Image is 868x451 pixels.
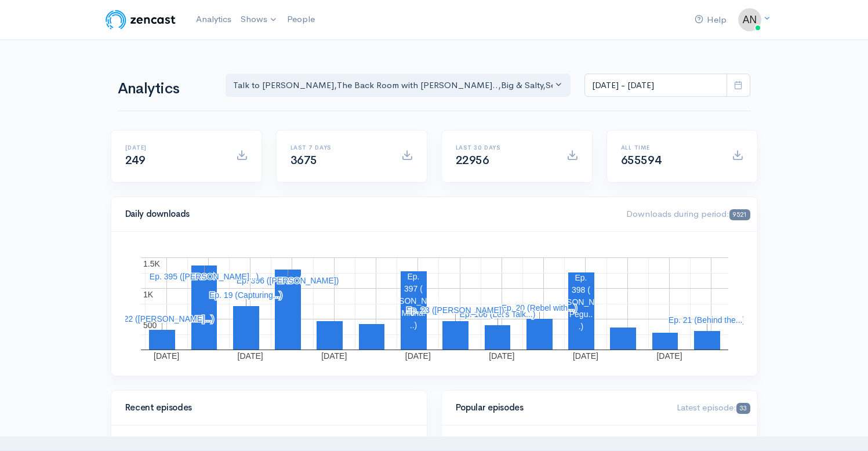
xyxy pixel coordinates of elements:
text: [PERSON_NAME] [380,296,446,305]
h4: Recent episodes [125,403,406,413]
span: 655594 [621,153,662,168]
text: Ep. 22 ([PERSON_NAME]...) [109,314,214,323]
text: [DATE] [405,351,430,361]
span: 3675 [290,153,317,168]
text: 1.5K [143,259,160,268]
text: [DATE] [154,351,179,361]
div: Talk to [PERSON_NAME] , The Back Room with [PERSON_NAME].. , Big & Salty , Serial Tales - [PERSON... [233,79,553,92]
span: 249 [125,153,146,168]
text: [DATE] [572,351,598,361]
text: [DATE] [656,351,682,361]
a: Analytics [191,7,236,32]
text: [DATE] [321,351,347,361]
text: [PERSON_NAME] [547,297,614,307]
h1: Analytics [118,81,212,97]
span: Downloads during period: [626,208,750,219]
text: Ep. [575,273,587,282]
text: Ep. [407,272,419,281]
h6: Last 7 days [290,144,387,151]
a: Help [690,8,731,32]
text: Ep. 19 (Capturing...) [209,290,282,300]
text: Ep. 21 (Behind the...) [668,315,744,325]
text: Ep. 23 ([PERSON_NAME]) [406,305,504,315]
img: ZenCast Logo [104,8,177,31]
input: analytics date range selector [584,74,727,97]
img: ... [738,8,761,31]
text: [DATE] [489,351,514,361]
text: ..) [409,321,416,330]
text: Ep. 396 ([PERSON_NAME]) [236,276,339,285]
a: Shows [236,7,282,32]
text: Ep. 395 ([PERSON_NAME]...) [149,272,258,281]
text: 500 [143,321,157,330]
text: [DATE] [237,351,263,361]
span: 9521 [729,209,750,220]
iframe: gist-messenger-bubble-iframe [829,412,856,439]
span: 22956 [456,153,489,168]
h6: [DATE] [125,144,222,151]
text: Ep. 20 (Rebel with...) [501,303,577,312]
text: 1K [143,290,154,299]
span: Latest episode: [677,402,750,413]
text: Ep. 106 (Let's Talk...) [459,310,535,319]
h4: Popular episodes [456,403,663,413]
h6: Last 30 days [456,144,553,151]
text: .) [578,322,583,331]
button: Talk to Allison, The Back Room with Andy O..., Big & Salty, Serial Tales - Joan Julie..., The Cam... [226,74,571,97]
span: 33 [736,403,750,414]
h4: Daily downloads [125,209,613,219]
svg: A chart. [125,246,743,362]
h6: All time [621,144,718,151]
a: People [282,7,319,32]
